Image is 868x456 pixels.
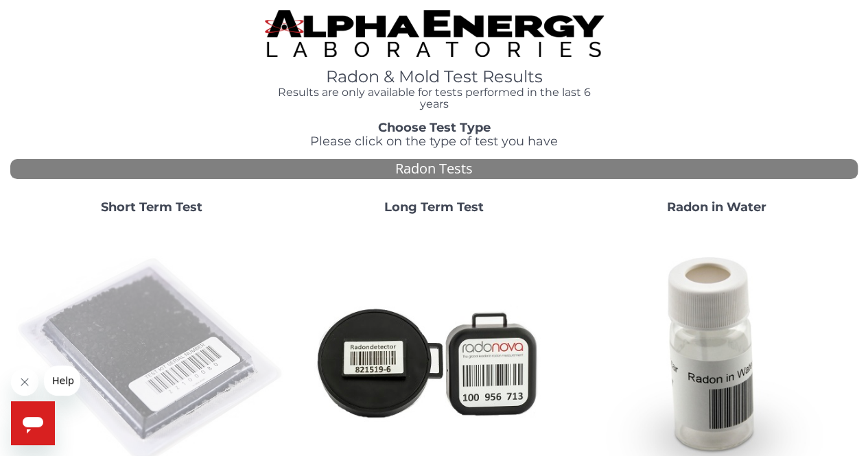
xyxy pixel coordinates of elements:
h1: Radon & Mold Test Results [265,68,604,86]
h4: Results are only available for tests performed in the last 6 years [265,86,604,110]
strong: Choose Test Type [378,120,491,135]
strong: Short Term Test [101,200,202,215]
div: Radon Tests [10,159,858,179]
strong: Long Term Test [384,200,484,215]
iframe: Message from company [44,365,80,396]
strong: Radon in Water [667,200,766,215]
iframe: Button to launch messaging window [11,401,55,445]
span: Please click on the type of test you have [310,134,558,149]
img: TightCrop.jpg [265,10,604,57]
iframe: Close message [11,368,38,396]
